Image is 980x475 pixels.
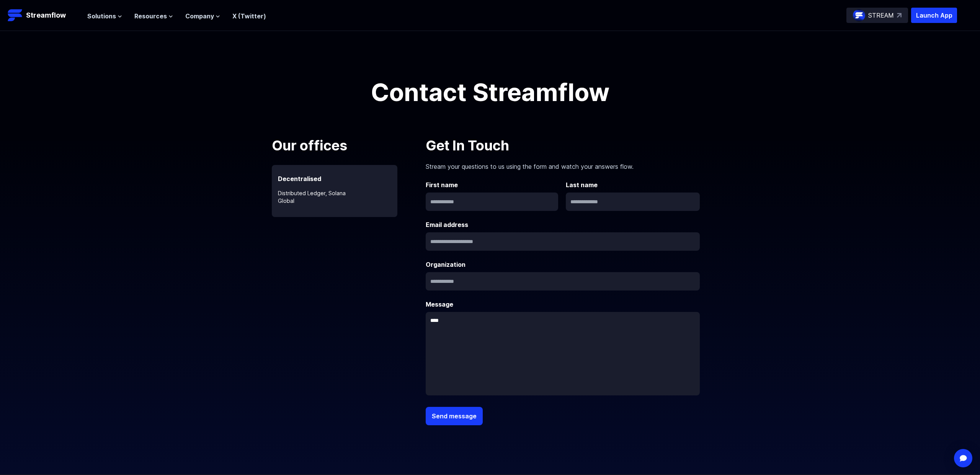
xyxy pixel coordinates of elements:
h1: Contact Streamflow [318,80,662,104]
button: Resources [134,11,173,21]
span: Resources [134,11,167,21]
button: Solutions [87,11,122,21]
p: Our offices [272,135,417,156]
p: Distributed Ledger, Solana Global [272,183,397,205]
span: Company [185,11,214,21]
label: Email address [426,220,700,229]
label: Organization [426,260,700,269]
img: Streamflow Logo [8,8,23,23]
div: Open Intercom Messenger [954,449,972,467]
button: Company [185,11,220,21]
a: Streamflow [8,8,80,23]
p: Stream your questions to us using the form and watch your answers flow. [426,156,700,171]
p: Streamflow [26,10,66,21]
img: top-right-arrow.svg [897,13,902,18]
label: Message [426,300,700,309]
button: Send message [426,407,483,425]
p: STREAM [868,11,894,20]
a: X (Twitter) [232,12,266,20]
p: Get In Touch [426,135,700,156]
img: streamflow-logo-circle.png [853,9,865,21]
button: Launch App [911,8,957,23]
label: Last name [566,180,700,189]
p: Decentralised [272,165,397,183]
span: Solutions [87,11,116,21]
a: STREAM [846,8,908,23]
label: First name [426,180,560,189]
